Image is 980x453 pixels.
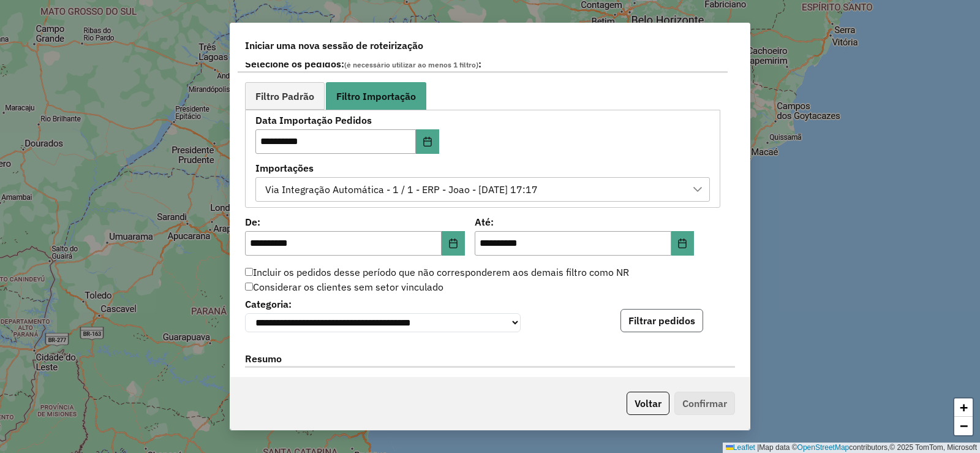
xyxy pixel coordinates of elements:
[671,231,695,256] button: Choose Date
[245,268,253,276] input: Incluir os pedidos desse período que não corresponderem aos demais filtro como NR
[442,231,465,256] button: Choose Date
[954,398,973,417] a: Zoom in
[238,56,728,73] label: Selecione os pedidos: :
[416,129,439,154] button: Choose Date
[245,283,253,291] input: Considerar os clientes sem setor vinculado
[245,297,521,311] label: Categoria:
[245,38,423,53] span: Iniciar uma nova sessão de roteirização
[723,443,980,453] div: Map data © contributors,© 2025 TomTom, Microsoft
[726,443,755,452] a: Leaflet
[255,113,445,128] label: Data Importação Pedidos
[797,443,850,452] a: OpenStreetMap
[336,91,416,101] span: Filtro Importação
[245,215,465,229] label: De:
[255,91,314,101] span: Filtro Padrão
[245,351,735,368] label: Resumo
[261,178,542,201] div: Via Integração Automática - 1 / 1 - ERP - Joao - [DATE] 17:17
[344,60,478,69] span: (é necessário utilizar ao menos 1 filtro)
[960,400,968,415] span: +
[627,392,669,415] button: Voltar
[757,443,759,452] span: |
[245,265,629,280] label: Incluir os pedidos desse período que não corresponderem aos demais filtro como NR
[255,161,710,175] label: Importações
[960,418,968,433] span: −
[954,417,973,435] a: Zoom out
[245,280,443,294] label: Considerar os clientes sem setor vinculado
[620,309,703,332] button: Filtrar pedidos
[475,215,695,229] label: Até:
